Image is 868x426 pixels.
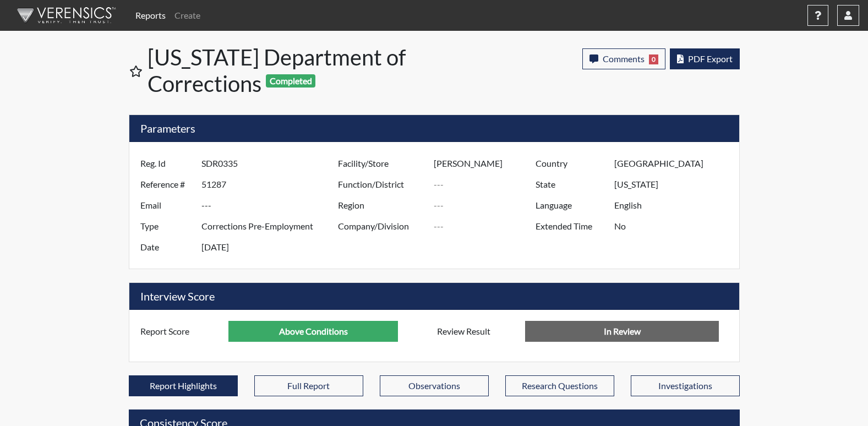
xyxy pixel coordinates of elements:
input: --- [434,195,538,216]
input: --- [434,174,538,195]
span: Completed [266,74,315,88]
label: State [527,174,614,195]
input: --- [201,153,341,174]
input: --- [434,216,538,237]
input: --- [201,195,341,216]
h1: [US_STATE] Department of Corrections [148,44,435,97]
button: Research Questions [505,375,614,396]
button: PDF Export [670,48,740,69]
button: Report Highlights [129,375,238,396]
span: 0 [649,54,658,64]
button: Observations [380,375,489,396]
input: --- [614,195,736,216]
label: Date [132,237,201,258]
a: Reports [131,4,170,26]
input: --- [201,216,341,237]
input: --- [614,174,736,195]
input: --- [614,153,736,174]
label: Review Result [429,321,526,342]
input: No Decision [525,321,719,342]
label: Facility/Store [330,153,434,174]
h5: Parameters [129,115,739,142]
label: Report Score [132,321,229,342]
label: Language [527,195,614,216]
label: Extended Time [527,216,614,237]
label: Company/Division [330,216,434,237]
label: Country [527,153,614,174]
label: Function/District [330,174,434,195]
input: --- [228,321,398,342]
a: Create [170,4,205,26]
label: Reg. Id [132,153,201,174]
input: --- [201,237,341,258]
input: --- [434,153,538,174]
label: Email [132,195,201,216]
button: Full Report [254,375,363,396]
label: Type [132,216,201,237]
button: Investigations [631,375,740,396]
input: --- [614,216,736,237]
input: --- [201,174,341,195]
span: Comments [603,53,645,64]
span: PDF Export [688,53,733,64]
label: Region [330,195,434,216]
h5: Interview Score [129,283,739,310]
label: Reference # [132,174,201,195]
button: Comments0 [582,48,665,69]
